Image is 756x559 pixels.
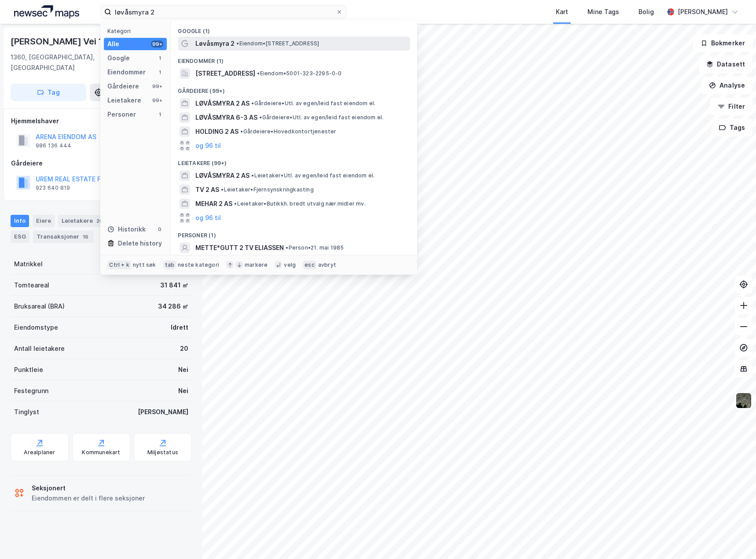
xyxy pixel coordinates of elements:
div: Eiendommer [107,67,146,77]
button: og 96 til [195,213,221,223]
span: • [251,172,254,179]
div: 99+ [151,40,163,48]
div: Idrett [171,322,188,333]
div: nytt søk [133,261,156,268]
span: • [240,128,243,135]
div: Eiendommer (1) [171,51,417,66]
div: Bruksareal (BRA) [14,301,65,312]
span: LØVÅSMYRA 2 AS [195,170,250,181]
div: velg [284,261,296,268]
div: Festegrunn [14,386,48,396]
button: Analyse [701,77,752,94]
div: Alle [107,39,119,49]
span: Eiendom • 5001-323-2295-0-0 [257,70,341,77]
span: • [236,40,239,47]
div: Eiendomstype [14,322,58,333]
div: Eiere [33,215,55,227]
div: Kart [556,7,568,17]
div: Eiendommen er delt i flere seksjoner [32,493,145,504]
span: Gårdeiere • Utl. av egen/leid fast eiendom el. [251,100,375,107]
span: Leietaker • Fjernsynskringkasting [221,186,313,193]
div: Ctrl + k [107,261,131,269]
div: 16 [81,232,90,241]
span: Gårdeiere • Hovedkontortjenester [240,128,336,135]
div: Gårdeiere [11,158,191,169]
div: 1 [156,111,163,118]
div: 923 640 819 [36,184,70,191]
span: Person • 21. mai 1985 [286,244,344,251]
div: Arealplaner [24,449,55,456]
span: • [286,244,288,251]
div: Personer [107,109,136,120]
img: logo.a4113a55bc3d86da70a041830d287a7e.svg [14,5,79,18]
span: Gårdeiere • Utl. av egen/leid fast eiendom el. [259,114,383,121]
div: neste kategori [178,261,219,268]
iframe: Chat Widget [712,517,756,559]
span: • [234,200,237,207]
input: Søk på adresse, matrikkel, gårdeiere, leietakere eller personer [111,5,336,18]
div: [PERSON_NAME] [138,407,188,417]
span: • [257,70,260,77]
div: 986 136 444 [36,142,71,149]
div: 1 [156,69,163,76]
div: Gårdeiere (99+) [171,81,417,96]
div: 0 [156,226,163,233]
div: 1 [156,55,163,62]
img: 9k= [735,392,752,409]
span: [STREET_ADDRESS] [195,68,255,79]
div: Miljøstatus [147,449,178,456]
div: 99+ [151,97,163,104]
div: Matrikkel [14,259,43,269]
div: Nei [178,364,188,375]
div: Google (1) [171,21,417,37]
span: • [259,114,262,121]
div: Bolig [639,7,654,17]
div: tab [163,261,176,269]
div: avbryt [318,261,336,268]
span: TV 2 AS [195,184,219,195]
div: Kommunekart [82,449,120,456]
div: [PERSON_NAME] Vei 16 [11,34,110,48]
div: Delete history [118,238,162,249]
div: 20 [95,217,105,225]
div: Mine Tags [587,7,619,17]
div: Hjemmelshaver [11,116,191,126]
span: Leietaker • Utl. av egen/leid fast eiendom el. [251,172,374,179]
div: Info [11,215,29,227]
div: Nei [178,386,188,396]
span: LØVÅSMYRA 2 AS [195,98,250,109]
span: METTE*GUTT 2 TV ELIASSEN [195,243,284,253]
span: • [251,100,254,107]
div: markere [245,261,268,268]
button: Datasett [699,55,752,73]
div: 31 841 ㎡ [160,280,188,291]
div: Personer (1) [171,225,417,241]
div: 20 [180,343,188,354]
div: [PERSON_NAME] [678,7,728,17]
div: Punktleie [14,364,43,375]
span: • [221,186,224,193]
div: 34 286 ㎡ [158,301,188,312]
div: Seksjonert [32,483,145,493]
span: Eiendom • [STREET_ADDRESS] [236,40,319,47]
div: Google [107,53,130,63]
button: Tag [11,84,86,101]
div: Tomteareal [14,280,49,291]
span: Løvåsmyra 2 [195,38,235,49]
span: LØVÅSMYRA 6-3 AS [195,112,257,123]
div: 1360, [GEOGRAPHIC_DATA], [GEOGRAPHIC_DATA] [11,52,124,73]
button: Bokmerker [693,34,752,52]
div: Leietakere [58,215,108,227]
div: Leietakere (99+) [171,153,417,169]
span: MEHAR 2 AS [195,199,232,209]
span: HOLDING 2 AS [195,126,239,137]
div: Transaksjoner [33,231,94,243]
div: Kategori [107,28,167,34]
button: Filter [710,98,752,115]
div: 99+ [151,83,163,90]
div: ESG [11,231,29,243]
div: Historikk [107,224,146,235]
div: esc [303,261,316,269]
button: og 96 til [195,140,221,151]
